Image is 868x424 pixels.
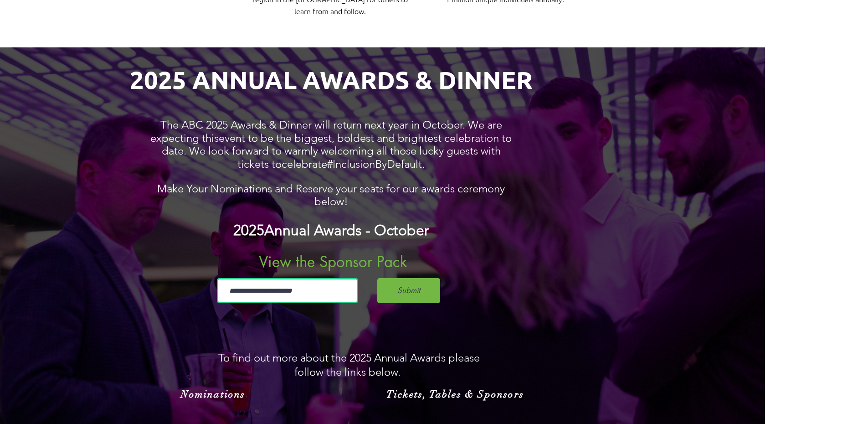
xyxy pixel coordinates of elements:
span: Tickets, Tables & Sponsors [386,388,524,400]
span: Nominations [181,388,245,400]
span: Submit [397,285,420,296]
span: Annual Awards - October [264,222,429,239]
span: The ABC 2025 Awards & Dinner will return next year in October. We are expecting this [150,118,502,145]
span: To find out more about the 2025 Annual Awards please follow the links below. [218,351,480,378]
span: We look forward to warmly welcoming all those lucky guests with tickets to [189,144,501,171]
span: View the Sponsor Pack [259,252,407,272]
span: 2025 ANNUAL AWARDS & DINNER [130,64,533,95]
button: Submit [377,278,440,303]
span: #InclusionByDefault. [327,157,425,171]
span: event to be the biggest, boldest and brightest celebration to date. [162,131,512,158]
span: Make Your Nominations and Reserve your seats for our awards ceremony below! [157,182,505,208]
span: 2025 [233,222,264,239]
span: celebrate [282,157,327,171]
